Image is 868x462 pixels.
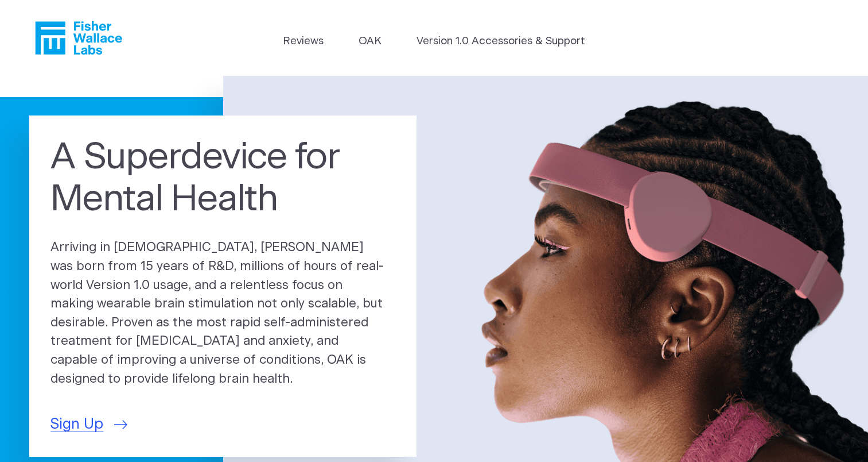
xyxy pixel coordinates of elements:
[417,33,585,49] a: Version 1.0 Accessories & Support
[359,33,382,49] a: OAK
[50,238,395,388] p: Arriving in [DEMOGRAPHIC_DATA], [PERSON_NAME] was born from 15 years of R&D, millions of hours of...
[283,33,324,49] a: Reviews
[50,137,395,221] h1: A Superdevice for Mental Health
[35,21,122,55] a: Fisher Wallace
[50,414,127,436] a: Sign Up
[50,414,103,436] span: Sign Up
